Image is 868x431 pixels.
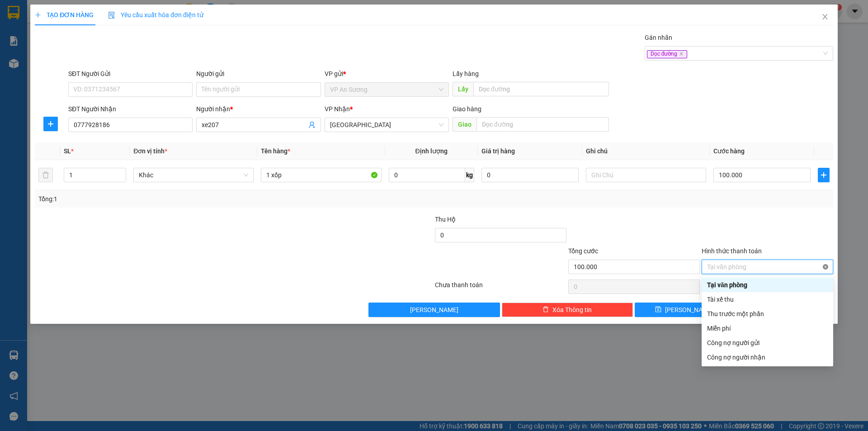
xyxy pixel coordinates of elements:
span: Xóa Thông tin [552,305,592,315]
div: VP gửi [325,69,449,79]
span: kg [465,168,474,182]
div: Tại văn phòng [707,280,828,290]
span: plus [44,120,57,128]
input: Dọc đường [473,82,609,96]
input: 0 [481,168,579,182]
button: [PERSON_NAME] [368,303,500,317]
span: Giao [453,117,476,132]
div: Chưa thanh toán [434,280,567,296]
span: Cước hàng [713,147,745,155]
span: Đơn vị tính [133,147,167,155]
span: SL [64,147,71,155]
span: [PERSON_NAME] [665,305,713,315]
span: close-circle [823,264,828,270]
img: icon [108,12,115,19]
span: Tại văn phòng [707,260,828,274]
span: Đà Nẵng [330,118,443,132]
span: Giá trị hàng [481,147,515,155]
span: VP An Sương [330,83,443,96]
span: Khác [139,168,248,182]
span: plus [818,171,829,179]
th: Ghi chú [582,142,710,160]
span: Lấy [453,82,473,96]
button: deleteXóa Thông tin [502,303,633,317]
label: Gán nhãn [645,34,672,41]
span: plus [35,12,41,18]
button: delete [38,168,53,182]
span: Tổng cước [568,247,598,255]
span: close [821,13,829,20]
input: Dọc đường [476,117,609,132]
div: Tổng: 1 [38,194,335,204]
button: save[PERSON_NAME] [635,303,733,317]
div: Cước gửi hàng sẽ được ghi vào công nợ của người nhận [702,350,833,365]
div: SĐT Người Nhận [68,104,193,114]
button: plus [818,168,830,182]
input: VD: Bàn, Ghế [261,168,381,182]
span: VP Nhận [325,105,350,113]
span: close [679,52,684,56]
input: Ghi Chú [586,168,706,182]
div: Công nợ người gửi [707,338,828,348]
button: Close [812,5,838,30]
div: Cước gửi hàng sẽ được ghi vào công nợ của người gửi [702,336,833,350]
span: TẠO ĐƠN HÀNG [35,11,94,19]
span: Lấy hàng [453,70,479,77]
div: SĐT Người Gửi [68,69,193,79]
span: Dọc đường [647,50,687,58]
div: Công nợ người nhận [707,352,828,362]
span: save [655,306,661,313]
label: Hình thức thanh toán [702,247,762,255]
span: Tên hàng [261,147,290,155]
div: Tài xế thu [707,294,828,304]
span: delete [542,306,549,313]
span: Thu Hộ [435,216,456,223]
span: user-add [308,121,316,128]
span: [PERSON_NAME] [410,305,458,315]
div: Thu trước một phần [707,309,828,319]
div: Người nhận [196,104,321,114]
span: Yêu cầu xuất hóa đơn điện tử [108,11,203,19]
span: Định lượng [415,147,448,155]
div: Miễn phí [707,323,828,333]
button: plus [43,117,58,131]
span: Giao hàng [453,105,481,113]
div: Người gửi [196,69,321,79]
